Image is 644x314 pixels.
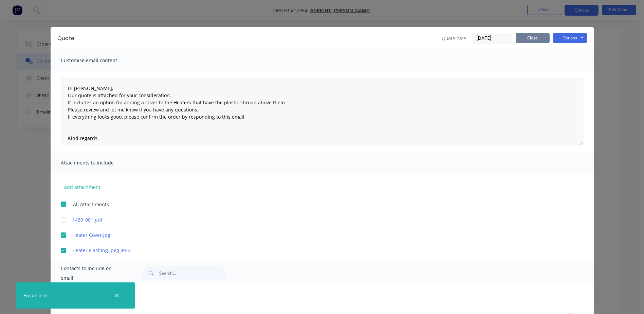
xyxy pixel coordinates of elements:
span: Contacts to include on email [61,264,125,283]
div: Email sent [23,292,47,299]
span: Customise email content [61,56,135,65]
button: Close [516,33,550,43]
textarea: Hi [PERSON_NAME], Our quote is attached for your consideration. It includes an option for adding ... [61,77,584,145]
div: Quote [57,34,74,42]
span: All Attachments [73,201,109,208]
a: Heater Flashing.jpeg.JPEG [72,247,552,254]
button: Options [553,33,587,43]
span: Attachments to include [61,158,135,168]
button: add attachment [61,182,104,192]
a: 1439_001.pdf [72,216,552,223]
a: Heater Cover.jpg [72,231,552,239]
span: Quote date [442,35,466,42]
input: Search... [159,266,226,280]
